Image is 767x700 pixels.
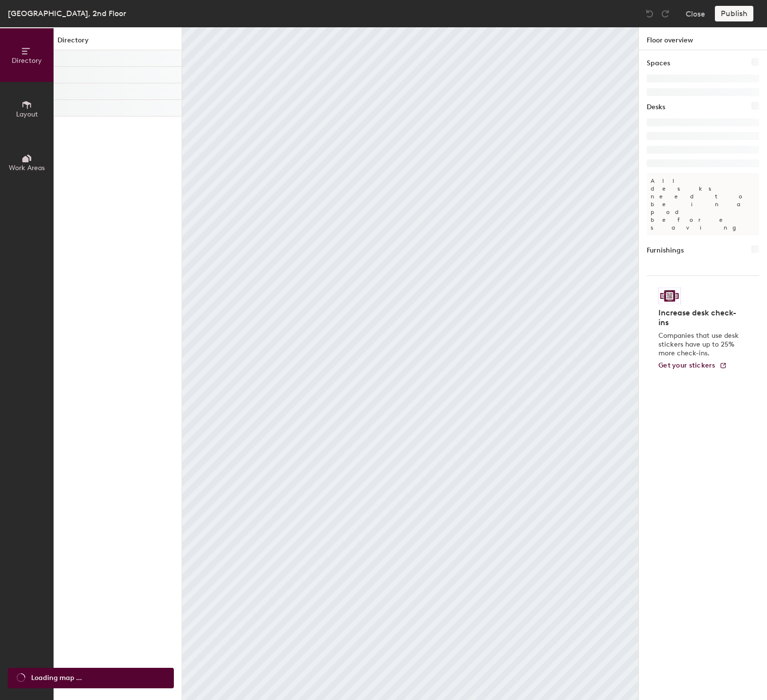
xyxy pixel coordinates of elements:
[660,9,670,19] img: Redo
[182,27,639,700] canvas: Map
[54,35,182,50] h1: Directory
[658,288,681,304] img: Sticker logo
[647,102,665,113] h1: Desks
[686,6,705,21] button: Close
[647,173,759,235] p: All desks need to be in a pod before saving
[639,27,767,50] h1: Floor overview
[31,673,82,683] span: Loading map ...
[9,164,45,172] span: Work Areas
[12,57,42,65] span: Directory
[658,361,715,369] span: Get your stickers
[658,308,742,328] h4: Increase desk check-ins
[658,362,727,370] a: Get your stickers
[16,110,38,118] span: Layout
[645,9,655,19] img: Undo
[647,245,684,256] h1: Furnishings
[647,58,670,69] h1: Spaces
[8,7,126,19] div: [GEOGRAPHIC_DATA], 2nd Floor
[658,331,742,358] p: Companies that use desk stickers have up to 25% more check-ins.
